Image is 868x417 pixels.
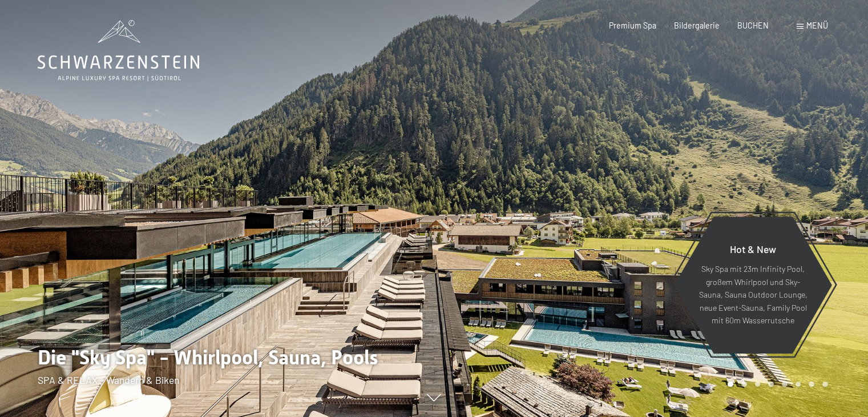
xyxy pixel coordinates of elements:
div: Carousel Page 6 [796,382,801,387]
div: Carousel Page 2 [741,382,747,387]
div: Carousel Page 4 [768,382,774,387]
div: Carousel Page 7 [809,382,814,387]
a: Hot & New Sky Spa mit 23m Infinity Pool, großem Whirlpool und Sky-Sauna, Sauna Outdoor Lounge, ne... [673,216,833,354]
div: Carousel Page 8 [822,382,828,387]
div: Carousel Pagination [724,382,827,387]
span: Menü [806,21,828,30]
p: Sky Spa mit 23m Infinity Pool, großem Whirlpool und Sky-Sauna, Sauna Outdoor Lounge, neue Event-S... [699,263,808,327]
span: Hot & New [730,243,776,255]
a: BUCHEN [737,21,769,30]
a: Premium Spa [609,21,656,30]
div: Carousel Page 3 [755,382,761,387]
div: Carousel Page 1 (Current Slide) [728,382,733,387]
div: Carousel Page 5 [782,382,788,387]
a: Bildergalerie [674,21,720,30]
